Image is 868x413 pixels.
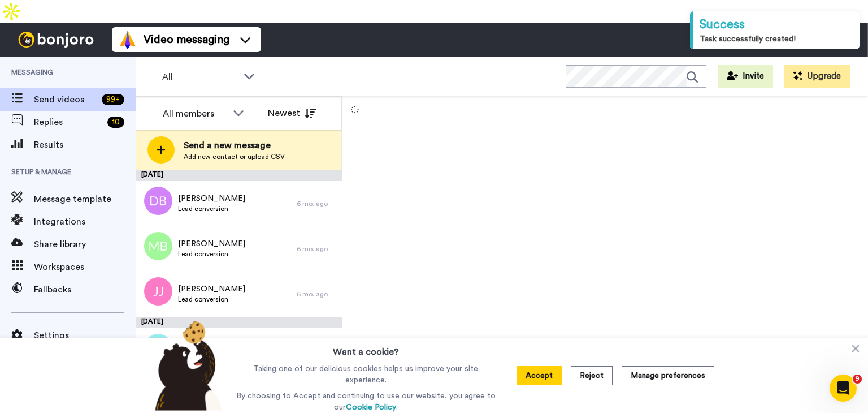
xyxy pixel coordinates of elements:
[14,32,98,48] img: bj-logo-header-white.svg
[853,375,862,384] span: 9
[830,375,857,402] iframe: Intercom live chat
[144,32,229,48] span: Video messaging
[233,363,498,386] p: Taking one of our delicious cookies helps us improve your site experience.
[622,366,714,385] button: Manage preferences
[718,65,773,88] button: Invite
[144,187,172,215] img: db.png
[297,290,336,299] div: 6 mo. ago
[784,65,850,88] button: Upgrade
[297,199,336,208] div: 6 mo. ago
[162,70,238,84] span: All
[178,204,245,213] span: Lead conversion
[700,33,853,45] div: Task successfully created!
[136,170,342,181] div: [DATE]
[102,94,124,105] div: 99 +
[184,152,285,161] span: Add new contact or upload CSV
[145,320,228,411] img: bear-with-cookie.png
[163,107,227,121] div: All members
[178,238,245,249] span: [PERSON_NAME]
[107,117,124,128] div: 10
[700,16,853,33] div: Success
[178,249,245,259] span: Lead conversion
[136,317,342,328] div: [DATE]
[34,115,103,129] span: Replies
[34,215,136,229] span: Integrations
[34,283,136,296] span: Fallbacks
[297,244,336,253] div: 6 mo. ago
[184,139,285,152] span: Send a new message
[571,366,613,385] button: Reject
[144,232,172,260] img: mb.png
[34,260,136,274] span: Workspaces
[333,338,399,359] h3: Want a cookie?
[119,31,137,49] img: vm-color.svg
[178,193,245,204] span: [PERSON_NAME]
[34,192,136,206] span: Message template
[259,102,324,124] button: Newest
[346,403,396,411] a: Cookie Policy
[517,366,562,385] button: Accept
[34,93,97,106] span: Send videos
[233,390,498,413] p: By choosing to Accept and continuing to use our website, you agree to our .
[34,329,136,342] span: Settings
[178,295,245,304] span: Lead conversion
[34,238,136,251] span: Share library
[34,138,136,152] span: Results
[178,283,245,295] span: [PERSON_NAME]
[144,277,172,306] img: jj.png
